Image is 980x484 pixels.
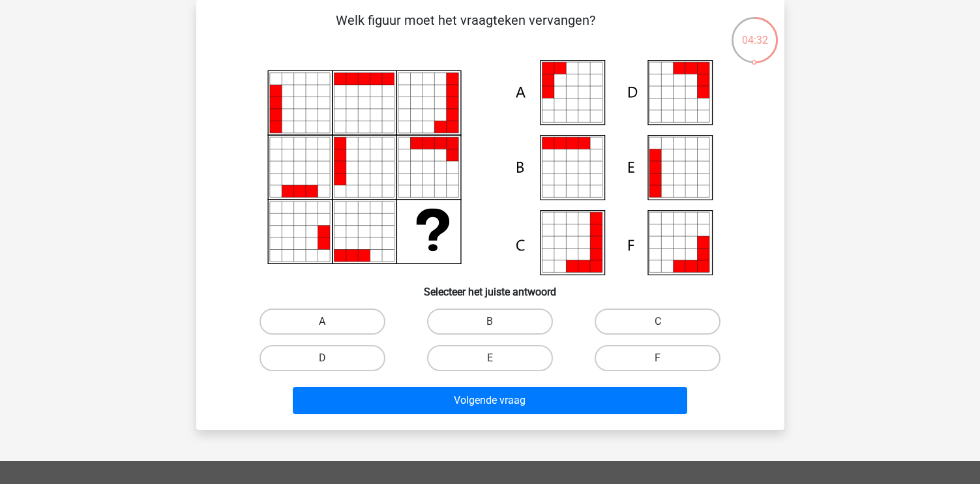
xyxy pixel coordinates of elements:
[595,309,720,335] label: C
[595,345,720,371] label: F
[293,387,687,414] button: Volgende vraag
[427,309,553,335] label: B
[427,345,553,371] label: E
[217,10,715,50] p: Welk figuur moet het vraagteken vervangen?
[260,345,385,371] label: D
[260,309,385,335] label: A
[217,275,764,298] h6: Selecteer het juiste antwoord
[730,16,779,48] div: 04:32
